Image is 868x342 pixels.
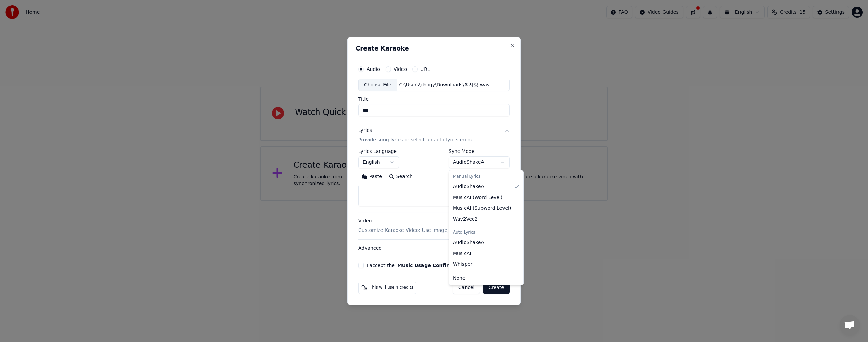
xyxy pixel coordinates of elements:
[450,228,522,237] div: Auto Lyrics
[453,183,486,190] span: AudioShakeAI
[453,216,477,223] span: Wav2Vec2
[450,172,522,181] div: Manual Lyrics
[453,194,502,201] span: MusicAI ( Word Level )
[453,205,511,212] span: MusicAI ( Subword Level )
[453,250,471,257] span: MusicAI
[453,239,486,246] span: AudioShakeAI
[453,261,472,268] span: Whisper
[453,275,466,282] span: None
